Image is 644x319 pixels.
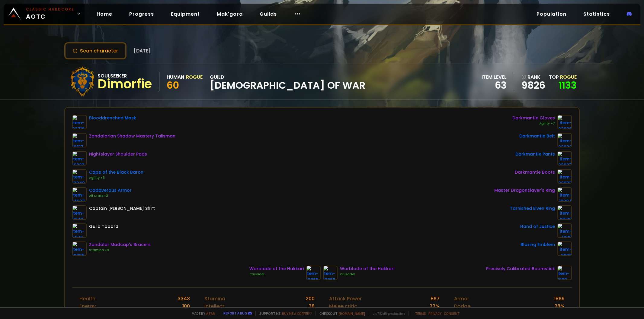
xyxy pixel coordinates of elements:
div: Crusader [340,272,394,277]
span: Rogue [560,74,577,81]
img: item-19836 [72,242,87,256]
a: Classic HardcoreAOTC [4,4,85,24]
span: Made by [188,311,215,316]
img: item-11815 [557,223,572,238]
div: Energy [79,302,96,310]
img: item-19617 [72,133,87,147]
a: Statistics [578,8,615,20]
a: Progress [124,8,159,20]
div: 38 [309,302,315,310]
img: item-19384 [557,187,572,202]
small: Classic Hardcore [26,7,74,12]
span: AOTC [26,7,74,21]
div: Captain [PERSON_NAME] Shirt [89,205,155,212]
div: Intellect [204,302,224,310]
div: Blooddrenched Mask [89,115,136,121]
div: 63 [482,81,507,90]
div: Health [79,295,95,302]
div: Dimorfie [98,80,152,89]
a: Consent [444,311,460,316]
img: item-14637 [72,187,87,202]
div: 867 [431,295,440,302]
div: Melee critic [329,302,357,310]
div: Master Dragonslayer's Ring [494,187,555,194]
img: item-19865 [306,266,321,280]
div: item level [482,73,507,81]
span: 60 [167,78,179,92]
span: [DATE] [134,47,151,55]
div: Agility +3 [89,175,143,180]
img: item-19866 [323,266,338,280]
a: Equipment [166,8,205,20]
div: Nightslayer Shoulder Pads [89,151,147,157]
div: 22 % [429,302,440,310]
img: item-16823 [72,151,87,166]
div: Zandalarian Shadow Mastery Talisman [89,133,175,139]
a: Terms [415,311,426,316]
div: Blazing Emblem [521,242,555,248]
div: rank [521,73,545,81]
div: Tarnished Elven Ring [510,205,555,212]
span: [DEMOGRAPHIC_DATA] of War [210,81,365,90]
div: Precisely Calibrated Boomstick [486,266,555,272]
img: item-22006 [557,115,572,129]
a: Mak'gora [212,8,248,20]
div: Dodge [454,302,470,310]
div: Agility +7 [512,121,555,126]
img: item-13340 [72,169,87,184]
div: Zandalar Madcap's Bracers [89,242,151,248]
div: Stamina [204,295,225,302]
span: Support me, [255,311,312,316]
div: 1869 [554,295,565,302]
a: Report a bug [223,311,247,315]
img: item-22002 [557,133,572,147]
img: item-22003 [557,169,572,184]
a: Privacy [428,311,441,316]
a: 9826 [521,81,545,90]
button: Scan character [64,42,127,59]
div: Darkmantle Belt [519,133,555,139]
img: item-18500 [557,205,572,220]
div: Stamina +9 [89,248,151,253]
span: Checkout [316,311,365,316]
div: Cadaverous Armor [89,187,132,194]
div: Attack Power [329,295,362,302]
div: 100 [182,302,190,310]
a: Population [532,8,571,20]
a: 1133 [559,78,577,92]
div: Hand of Justice [520,223,555,230]
div: Warblade of the Hakkari [249,266,304,272]
a: Buy me a coffee [282,311,312,316]
a: Guilds [255,8,282,20]
div: Rogue [186,73,203,81]
a: [DOMAIN_NAME] [339,311,365,316]
img: item-2100 [557,266,572,280]
span: v. d752d5 - production [369,311,405,316]
div: Darkmantle Pants [515,151,555,157]
div: Top [549,73,577,81]
img: item-2802 [557,242,572,256]
div: 28 % [554,302,565,310]
div: Soulseeker [98,72,152,80]
div: guild [210,73,365,90]
div: Armor [454,295,469,302]
div: Darkmantle Boots [515,169,555,175]
div: Warblade of the Hakkari [340,266,394,272]
img: item-22007 [557,151,572,166]
div: 200 [306,295,315,302]
img: item-3342 [72,205,87,220]
img: item-22718 [72,115,87,129]
a: Home [92,8,117,20]
div: Cape of the Black Baron [89,169,143,175]
a: a fan [206,311,215,316]
div: Crusader [249,272,304,277]
img: item-5976 [72,223,87,238]
div: 3343 [178,295,190,302]
div: Human [167,73,184,81]
div: All Stats +3 [89,194,132,198]
div: Guild Tabard [89,223,118,230]
div: Darkmantle Gloves [512,115,555,121]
